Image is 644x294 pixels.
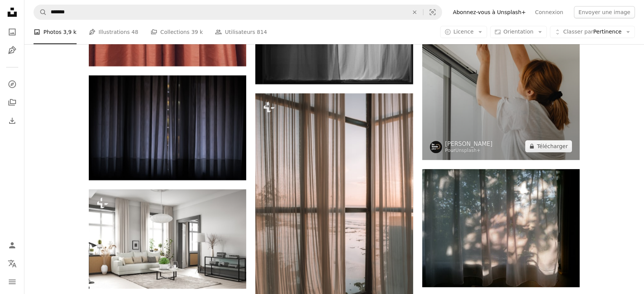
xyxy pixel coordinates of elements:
[550,26,635,38] button: Classer parPertinence
[5,77,20,92] a: Explorer
[34,5,442,20] form: Rechercher des visuels sur tout le site
[445,140,493,148] a: [PERSON_NAME]
[89,20,138,44] a: Illustrations 48
[5,5,20,21] a: Accueil — Unsplash
[5,274,20,289] button: Menu
[422,38,580,45] a: Une femme accroche des rideaux à une tringle
[574,6,635,18] button: Envoyer une image
[131,28,138,36] span: 48
[215,20,267,44] a: Utilisateurs 814
[89,189,246,289] img: Design d’intérieur moderne. Illustration de concept 3D
[503,29,533,35] span: Orientation
[89,75,246,180] img: rideau de fenêtre gris fermé
[34,5,47,19] button: Rechercher sur Unsplash
[445,148,493,154] div: Pour
[89,235,246,242] a: Design d’intérieur moderne. Illustration de concept 3D
[191,28,203,36] span: 39 k
[525,140,572,152] button: Télécharger
[430,141,442,153] img: Accéder au profil de Karolina Grabowska
[422,224,580,231] a: Rideau de fenêtre floral blanc et gris
[5,95,20,110] a: Collections
[563,29,593,35] span: Classer par
[257,28,267,36] span: 814
[530,6,568,18] a: Connexion
[5,113,20,128] a: Historique de téléchargement
[448,6,530,18] a: Abonnez-vous à Unsplash+
[423,5,442,19] button: Recherche de visuels
[453,29,474,35] span: Licence
[406,5,423,19] button: Effacer
[5,238,20,253] a: Connexion / S’inscrire
[455,148,481,153] a: Unsplash+
[5,256,20,271] button: Langue
[422,169,580,287] img: Rideau de fenêtre floral blanc et gris
[563,28,622,36] span: Pertinence
[255,208,413,215] a: une vue d’un plan d’eau depuis une fenêtre
[490,26,547,38] button: Orientation
[440,26,487,38] button: Licence
[151,20,203,44] a: Collections 39 k
[89,124,246,131] a: rideau de fenêtre gris fermé
[5,24,20,40] a: Photos
[5,43,20,58] a: Illustrations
